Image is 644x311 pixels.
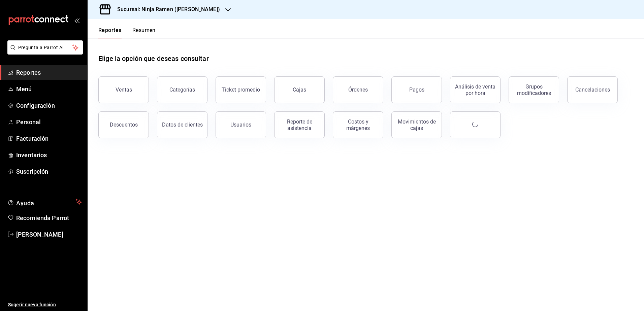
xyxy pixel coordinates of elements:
h3: Sucursal: Ninja Ramen ([PERSON_NAME]) [112,5,220,13]
div: Pagos [409,87,424,93]
div: Costos y márgenes [337,118,379,131]
button: Movimientos de cajas [391,111,442,138]
div: Descuentos [110,122,138,128]
div: Reporte de asistencia [279,118,320,131]
button: Costos y márgenes [333,111,383,138]
button: Cancelaciones [567,76,618,103]
h1: Elige la opción que deseas consultar [98,54,209,64]
span: [PERSON_NAME] [16,230,82,239]
span: Configuración [16,101,82,110]
span: Pregunta a Parrot AI [18,44,72,51]
button: Ventas [98,76,149,103]
button: Pagos [391,76,442,103]
span: Suscripción [16,167,82,176]
span: Ayuda [16,198,73,206]
span: Inventarios [16,150,82,160]
button: Datos de clientes [157,111,207,138]
button: Grupos modificadores [509,76,559,103]
div: Órdenes [348,87,368,93]
div: navigation tabs [98,27,156,38]
button: Ticket promedio [216,76,266,103]
span: Menú [16,84,82,94]
button: Descuentos [98,111,149,138]
div: Cajas [293,86,307,94]
div: Ventas [116,87,132,93]
div: Cancelaciones [575,87,610,93]
span: Personal [16,117,82,127]
div: Análisis de venta por hora [454,83,496,96]
span: Sugerir nueva función [8,301,82,308]
div: Ticket promedio [222,87,260,93]
a: Cajas [274,76,325,103]
span: Facturación [16,134,82,143]
div: Grupos modificadores [513,83,555,96]
button: open_drawer_menu [74,18,79,23]
div: Categorías [169,87,195,93]
div: Movimientos de cajas [396,118,438,131]
span: Reportes [16,68,82,77]
button: Reporte de asistencia [274,111,325,138]
span: Recomienda Parrot [16,213,82,222]
button: Análisis de venta por hora [450,76,501,103]
button: Categorías [157,76,207,103]
button: Resumen [132,27,156,38]
button: Órdenes [333,76,383,103]
button: Usuarios [216,111,266,138]
div: Datos de clientes [162,122,203,128]
div: Usuarios [230,122,251,128]
button: Pregunta a Parrot AI [7,40,83,55]
a: Pregunta a Parrot AI [5,49,83,56]
button: Reportes [98,27,122,38]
